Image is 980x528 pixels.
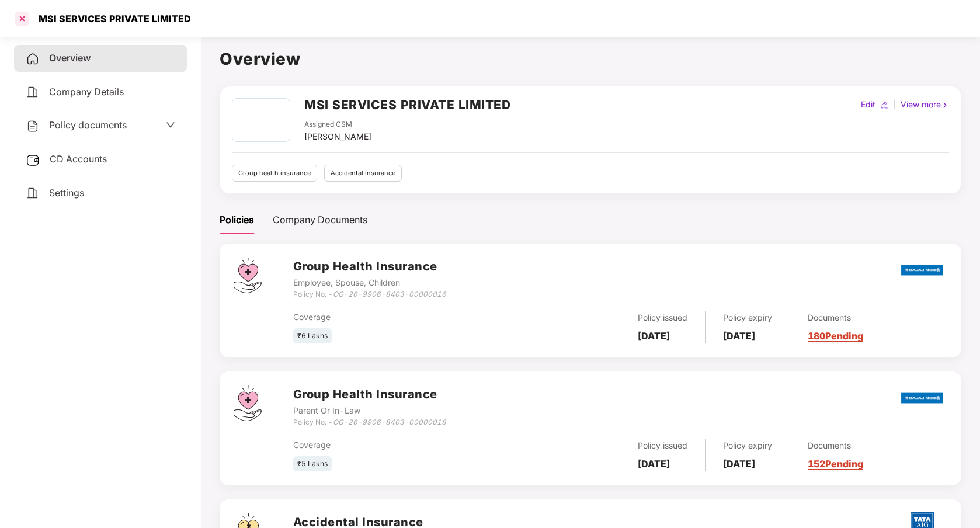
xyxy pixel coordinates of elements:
[638,311,687,324] div: Policy issued
[293,258,446,276] h3: Group Health Insurance
[304,130,371,143] div: [PERSON_NAME]
[234,385,262,421] img: svg+xml;base64,PHN2ZyB4bWxucz0iaHR0cDovL3d3dy53My5vcmcvMjAwMC9zdmciIHdpZHRoPSI0Ny43MTQiIGhlaWdodD...
[808,458,863,470] a: 152 Pending
[723,458,755,470] b: [DATE]
[26,119,40,133] img: svg+xml;base64,PHN2ZyB4bWxucz0iaHR0cDovL3d3dy53My5vcmcvMjAwMC9zdmciIHdpZHRoPSIyNCIgaGVpZ2h0PSIyNC...
[49,86,124,98] span: Company Details
[293,417,446,428] div: Policy No. -
[50,153,107,165] span: CD Accounts
[293,328,332,344] div: ₹6 Lakhs
[638,439,687,452] div: Policy issued
[220,213,254,227] div: Policies
[220,46,961,72] h1: Overview
[293,289,446,300] div: Policy No. -
[901,257,943,283] img: bajaj.png
[293,311,511,324] div: Coverage
[166,120,175,130] span: down
[232,165,317,182] div: Group health insurance
[808,311,863,324] div: Documents
[293,439,511,451] div: Coverage
[901,385,943,411] img: bajaj.png
[859,98,878,111] div: Edit
[293,456,332,472] div: ₹5 Lakhs
[26,52,40,66] img: svg+xml;base64,PHN2ZyB4bWxucz0iaHR0cDovL3d3dy53My5vcmcvMjAwMC9zdmciIHdpZHRoPSIyNCIgaGVpZ2h0PSIyNC...
[898,98,951,111] div: View more
[891,98,898,111] div: |
[304,95,510,114] h2: MSI SERVICES PRIVATE LIMITED
[293,385,446,404] h3: Group Health Insurance
[808,439,863,452] div: Documents
[26,153,40,167] img: svg+xml;base64,PHN2ZyB3aWR0aD0iMjUiIGhlaWdodD0iMjQiIHZpZXdCb3g9IjAgMCAyNSAyNCIgZmlsbD0ibm9uZSIgeG...
[723,311,772,324] div: Policy expiry
[293,404,446,417] div: Parent Or In-Law
[638,458,670,470] b: [DATE]
[324,165,402,182] div: Accidental insurance
[808,330,863,342] a: 180 Pending
[941,101,949,109] img: rightIcon
[26,186,40,200] img: svg+xml;base64,PHN2ZyB4bWxucz0iaHR0cDovL3d3dy53My5vcmcvMjAwMC9zdmciIHdpZHRoPSIyNCIgaGVpZ2h0PSIyNC...
[49,119,127,131] span: Policy documents
[304,119,371,130] div: Assigned CSM
[273,213,367,227] div: Company Documents
[234,258,262,293] img: svg+xml;base64,PHN2ZyB4bWxucz0iaHR0cDovL3d3dy53My5vcmcvMjAwMC9zdmciIHdpZHRoPSI0Ny43MTQiIGhlaWdodD...
[723,439,772,452] div: Policy expiry
[723,330,755,342] b: [DATE]
[293,276,446,289] div: Employee, Spouse, Children
[49,187,84,199] span: Settings
[333,290,446,298] i: OG-26-9906-8403-00000016
[333,418,446,426] i: OG-26-9906-8403-00000018
[880,101,888,109] img: editIcon
[32,13,191,25] div: MSI SERVICES PRIVATE LIMITED
[638,330,670,342] b: [DATE]
[49,52,91,64] span: Overview
[26,85,40,99] img: svg+xml;base64,PHN2ZyB4bWxucz0iaHR0cDovL3d3dy53My5vcmcvMjAwMC9zdmciIHdpZHRoPSIyNCIgaGVpZ2h0PSIyNC...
